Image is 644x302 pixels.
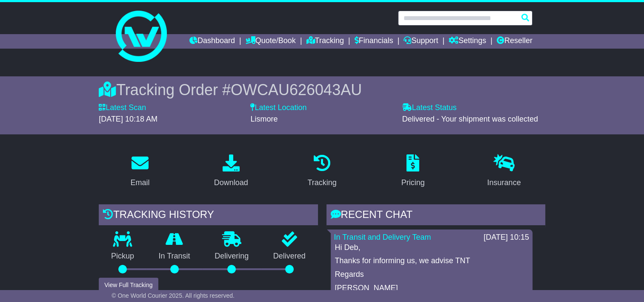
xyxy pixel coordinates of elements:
a: Download [209,151,254,192]
div: Tracking [307,177,336,189]
a: Financials [355,34,393,49]
p: In Transit [146,252,203,261]
a: Tracking [306,34,343,49]
div: Pricing [401,177,425,189]
span: © One World Courier 2025. All rights reserved. [112,292,235,299]
div: Tracking Order # [99,81,545,99]
a: In Transit and Delivery Team [334,233,431,241]
a: Tracking [302,151,342,192]
p: Delivered [261,252,318,261]
div: [DATE] 10:15 [484,233,529,242]
button: View Full Tracking [99,278,158,293]
p: Pickup [99,252,146,261]
span: [DATE] 10:18 AM [99,115,157,123]
p: [PERSON_NAME] [335,284,528,293]
a: Email [125,151,155,192]
a: Pricing [396,151,430,192]
label: Latest Status [402,103,457,113]
p: Thanks for informing us, we advise TNT [335,256,528,266]
div: Insurance [487,177,521,189]
div: Tracking history [99,204,318,227]
label: Latest Location [250,103,306,113]
a: Support [404,34,438,49]
a: Reseller [497,34,532,49]
label: Latest Scan [99,103,146,113]
p: Delivering [202,252,261,261]
span: Delivered - Your shipment was collected [402,115,538,123]
a: Dashboard [189,34,235,49]
a: Settings [449,34,486,49]
a: Quote/Book [246,34,296,49]
a: Insurance [481,151,526,192]
p: Hi Deb, [335,243,528,253]
span: Lismore [250,115,278,123]
div: Download [214,177,248,189]
p: Regards [335,270,528,279]
div: Email [131,177,150,189]
div: RECENT CHAT [326,204,545,227]
span: OWCAU626043AU [231,81,362,99]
